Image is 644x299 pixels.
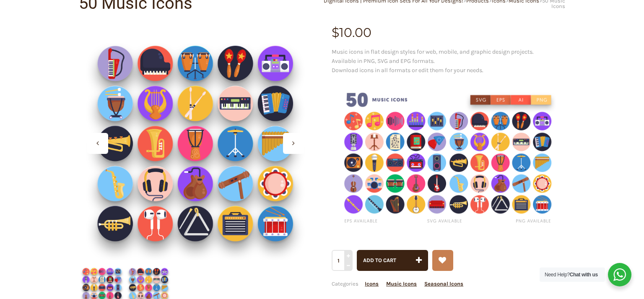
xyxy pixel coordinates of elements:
span: Add to cart [363,257,396,263]
span: $ [332,25,339,40]
a: Music Icons [386,281,417,287]
a: Seasonal Icons [424,281,463,287]
bdi: 10.00 [332,25,371,40]
button: Add to cart [357,250,428,271]
strong: Chat with us [570,272,598,278]
span: Need Help? [545,272,598,278]
input: Qty [332,250,351,271]
p: Music icons in flat design styles for web, mobile, and graphic design projects. Available in PNG,... [332,47,565,75]
img: Music icons png/svg/eps [332,81,565,237]
a: Icons [365,281,379,287]
span: Categories [332,281,463,287]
